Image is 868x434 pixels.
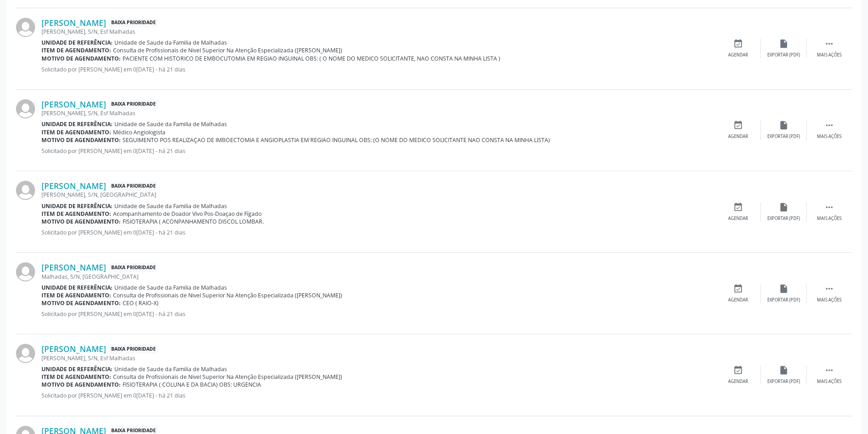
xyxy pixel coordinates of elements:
[41,392,715,399] p: Solicitado por [PERSON_NAME] em 0[DATE] - há 21 dias
[733,120,743,130] i: event_available
[779,365,789,375] i: insert_drive_file
[113,373,342,381] span: Consulta de Profissionais de Nivel Superior Na Atenção Especializada ([PERSON_NAME])
[113,46,342,54] span: Consulta de Profissionais de Nivel Superior Na Atenção Especializada ([PERSON_NAME])
[817,378,842,385] div: Mais ações
[113,210,262,218] span: Acompanhamento de Doador Vivo Pos-Doaçao de Fígado
[779,284,789,294] i: insert_drive_file
[41,284,113,291] b: Unidade de referência:
[114,39,227,46] span: Unidade de Saude da Familia de Malhadas
[41,99,106,109] a: [PERSON_NAME]
[114,284,227,291] span: Unidade de Saude da Familia de Malhadas
[113,128,165,136] span: Médico Angiologista
[733,39,743,49] i: event_available
[824,202,834,212] i: 
[109,344,158,354] span: Baixa Prioridade
[817,297,842,303] div: Mais ações
[41,344,106,354] a: [PERSON_NAME]
[41,109,715,117] div: [PERSON_NAME], S/N, Esf Malhadas
[109,263,158,272] span: Baixa Prioridade
[41,66,715,73] p: Solicitado por [PERSON_NAME] em 0[DATE] - há 21 dias
[123,136,550,144] span: SEGUIMENTO POS REALIZAÇAO DE IMBOECTOMIA E ANGIOPLASTIA EM REGIAO INGUINAL OBS: (O NOME DO MEDICO...
[824,284,834,294] i: 
[109,181,158,191] span: Baixa Prioridade
[41,120,113,128] b: Unidade de referência:
[41,191,715,199] div: [PERSON_NAME], S/N, [GEOGRAPHIC_DATA]
[767,52,800,58] div: Exportar (PDF)
[824,365,834,375] i: 
[109,18,158,28] span: Baixa Prioridade
[41,373,111,381] b: Item de agendamento:
[733,284,743,294] i: event_available
[16,18,35,37] img: img
[41,18,106,28] a: [PERSON_NAME]
[16,262,35,281] img: img
[123,55,500,62] span: PACIENTE COM HISTORICO DE EMBOCUTOMIA EM REGIAO INGUINAL OBS: ( O NOME DO MEDICO SOLICITANTE, NAO...
[41,218,121,225] b: Motivo de agendamento:
[41,229,715,236] p: Solicitado por [PERSON_NAME] em 0[DATE] - há 21 dias
[779,202,789,212] i: insert_drive_file
[114,120,227,128] span: Unidade de Saude da Familia de Malhadas
[767,297,800,303] div: Exportar (PDF)
[114,202,227,210] span: Unidade de Saude da Familia de Malhadas
[41,354,715,362] div: [PERSON_NAME], S/N, Esf Malhadas
[817,215,842,222] div: Mais ações
[817,52,842,58] div: Mais ações
[41,147,715,155] p: Solicitado por [PERSON_NAME] em 0[DATE] - há 21 dias
[16,344,35,363] img: img
[779,120,789,130] i: insert_drive_file
[779,39,789,49] i: insert_drive_file
[733,202,743,212] i: event_available
[41,136,121,144] b: Motivo de agendamento:
[41,299,121,307] b: Motivo de agendamento:
[728,297,748,303] div: Agendar
[41,365,113,373] b: Unidade de referência:
[41,210,111,218] b: Item de agendamento:
[824,120,834,130] i: 
[767,133,800,140] div: Exportar (PDF)
[114,365,227,373] span: Unidade de Saude da Familia de Malhadas
[41,46,111,54] b: Item de agendamento:
[123,381,261,388] span: FISIOTERAPIA ( COLUNA E DA BACIA) OBS: URGENCIA
[41,291,111,299] b: Item de agendamento:
[41,128,111,136] b: Item de agendamento:
[728,52,748,58] div: Agendar
[41,28,715,36] div: [PERSON_NAME], S/N, Esf Malhadas
[16,99,35,118] img: img
[113,291,342,299] span: Consulta de Profissionais de Nivel Superior Na Atenção Especializada ([PERSON_NAME])
[733,365,743,375] i: event_available
[728,378,748,385] div: Agendar
[41,55,121,62] b: Motivo de agendamento:
[41,262,106,272] a: [PERSON_NAME]
[41,181,106,191] a: [PERSON_NAME]
[767,378,800,385] div: Exportar (PDF)
[16,181,35,200] img: img
[109,100,158,109] span: Baixa Prioridade
[728,215,748,222] div: Agendar
[41,273,715,281] div: Malhadas, S/N, [GEOGRAPHIC_DATA]
[41,310,715,318] p: Solicitado por [PERSON_NAME] em 0[DATE] - há 21 dias
[41,381,121,388] b: Motivo de agendamento:
[123,218,264,225] span: FISIOTERAPIA ( ACONPANHAMENTO DISCOL LOMBAR.
[824,39,834,49] i: 
[728,133,748,140] div: Agendar
[41,202,113,210] b: Unidade de referência:
[817,133,842,140] div: Mais ações
[41,39,113,46] b: Unidade de referência:
[123,299,159,307] span: CEO ( RAIO-X)
[767,215,800,222] div: Exportar (PDF)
